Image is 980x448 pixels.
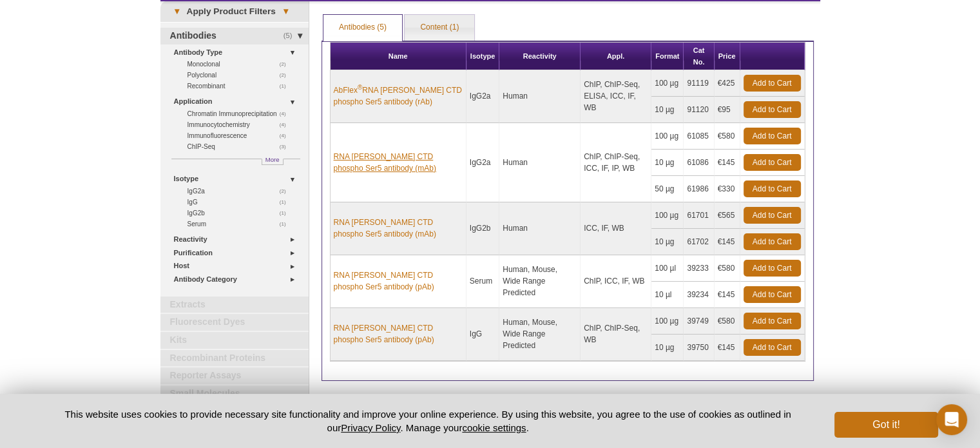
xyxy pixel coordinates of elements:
td: 39749 [684,308,714,335]
td: IgG2a [466,123,500,202]
td: 61702 [684,229,714,255]
a: Add to Cart [744,154,801,171]
a: Host [174,259,301,273]
td: €95 [715,97,740,123]
a: Extracts [160,297,309,313]
td: 100 µg [651,308,684,335]
td: 39234 [684,282,714,308]
a: Add to Cart [744,260,801,277]
th: Isotype [466,43,500,70]
td: 100 µg [651,70,684,97]
span: (4) [280,119,293,130]
a: Small Molecules [160,385,309,402]
a: Content (1) [405,15,474,41]
button: cookie settings [462,422,526,433]
span: (4) [280,130,293,141]
a: Add to Cart [744,207,801,224]
a: Application [174,95,301,108]
a: Add to Cart [744,313,801,329]
a: (1)Serum [187,219,293,229]
td: €145 [715,282,740,308]
span: (1) [280,219,293,229]
td: 39750 [684,335,714,361]
td: 100 µg [651,123,684,150]
td: 39233 [684,255,714,282]
td: 61085 [684,123,714,150]
a: Add to Cart [744,286,801,303]
td: €145 [715,150,740,176]
a: ▾Apply Product Filters▾ [160,1,309,22]
td: ChIP, ChIP-Seq, WB [581,308,651,361]
a: Kits [160,332,309,349]
span: ▾ [167,6,187,17]
td: €580 [715,255,740,282]
a: Add to Cart [744,75,801,92]
span: (1) [280,208,293,219]
a: Purification [174,246,301,260]
a: Fluorescent Dyes [160,314,309,331]
td: 10 µg [651,229,684,255]
th: Appl. [581,43,651,70]
div: Open Intercom Messenger [936,404,967,435]
td: 10 µg [651,97,684,123]
a: (1)IgG2b [187,208,293,219]
span: (1) [280,81,293,92]
td: Human [499,70,581,123]
span: (2) [280,70,293,81]
a: Add to Cart [744,180,801,197]
td: €580 [715,308,740,335]
td: IgG2a [466,70,500,123]
td: €425 [715,70,740,97]
th: Cat No. [684,43,714,70]
td: 10 µg [651,150,684,176]
a: Recombinant Proteins [160,350,309,367]
p: This website uses cookies to provide necessary site functionality and improve your online experie... [43,407,814,434]
a: (5)Antibodies [160,28,309,44]
td: Human, Mouse, Wide Range Predicted [499,255,581,308]
a: Reporter Assays [160,367,309,384]
td: €580 [715,123,740,150]
a: Add to Cart [744,233,801,250]
td: €565 [715,202,740,229]
a: RNA [PERSON_NAME] CTD phospho Ser5 antibody (pAb) [334,322,463,346]
a: (4)Immunofluorescence [187,130,293,141]
td: 50 µg [651,176,684,202]
span: (2) [280,186,293,197]
a: (2)Polyclonal [187,70,293,81]
td: Serum [466,255,500,308]
span: More [265,154,280,165]
a: Antibody Category [174,273,301,286]
td: €145 [715,229,740,255]
td: 100 µg [651,202,684,229]
a: (2)IgG2a [187,186,293,197]
a: Antibody Type [174,46,301,59]
a: RNA [PERSON_NAME] CTD phospho Ser5 antibody (mAb) [334,151,463,174]
th: Format [651,43,684,70]
th: Price [715,43,740,70]
td: €145 [715,335,740,361]
td: Human [499,123,581,202]
a: RNA [PERSON_NAME] CTD phospho Ser5 antibody (mAb) [334,217,463,240]
a: More [262,159,283,165]
span: (5) [283,28,300,44]
a: (1)IgG [187,197,293,208]
td: Human, Mouse, Wide Range Predicted [499,308,581,361]
td: €330 [715,176,740,202]
a: (1)Recombinant [187,81,293,92]
span: (3) [280,141,293,152]
td: 100 µl [651,255,684,282]
td: IgG2b [466,202,500,255]
span: ▾ [276,6,296,17]
td: IgG [466,308,500,361]
a: Reactivity [174,233,301,246]
a: (3)ChIP-Seq [187,141,293,152]
a: Privacy Policy [341,422,400,433]
td: 61086 [684,150,714,176]
td: ChIP, ICC, IF, WB [581,255,651,308]
span: (4) [280,108,293,119]
td: 91120 [684,97,714,123]
td: Human [499,202,581,255]
span: (2) [280,59,293,70]
a: Isotype [174,172,301,186]
td: 10 µl [651,282,684,308]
